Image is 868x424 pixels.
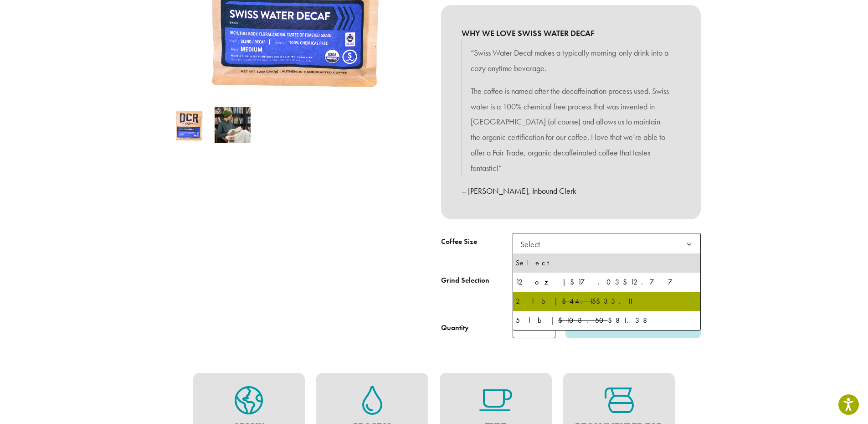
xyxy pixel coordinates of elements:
label: Grind Selection [441,274,513,287]
img: Swiss Water Decaf - Image 2 [215,107,251,143]
div: 5 lb | $81.38 [516,314,698,327]
p: “Swiss Water Decaf makes a typically morning-only drink into a cozy anytime beverage. [471,45,671,76]
del: $44.15 [562,296,596,306]
label: Coffee Size [441,235,513,248]
li: Select [513,253,700,273]
div: 12 oz | $12.77 [516,275,698,289]
del: $17.03 [570,277,623,287]
span: Select [517,235,549,253]
img: Swiss Water Decaf by Dillanos Coffee Roasters [171,107,207,143]
p: The coffee is named after the decaffeination process used. Swiss water is a 100% chemical free pr... [471,83,671,176]
b: WHY WE LOVE SWISS WATER DECAF [462,26,680,41]
span: Select [513,233,701,255]
div: Quantity [441,322,469,333]
div: 2 lb | $33.11 [516,295,698,308]
p: – [PERSON_NAME], Inbound Clerk [462,183,680,199]
del: $108.50 [558,315,608,325]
